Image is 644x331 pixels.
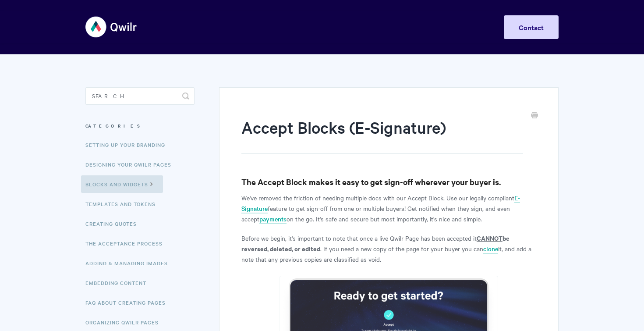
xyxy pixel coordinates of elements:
a: Organizing Qwilr Pages [85,313,165,331]
a: Designing Your Qwilr Pages [85,156,178,173]
a: Adding & Managing Images [85,254,174,272]
a: payments [259,214,287,224]
a: E-Signature [241,193,520,214]
a: The Acceptance Process [85,235,169,252]
h3: The Accept Block makes it easy to get sign-off wherever your buyer is. [241,176,536,188]
a: Print this Article [531,111,538,121]
a: Templates and Tokens [85,195,162,213]
a: Blocks and Widgets [81,175,163,193]
a: clone [483,244,498,254]
u: CANNOT [477,233,502,242]
a: Creating Quotes [85,215,143,232]
img: Qwilr Help Center [85,11,138,43]
a: FAQ About Creating Pages [85,294,172,311]
a: Contact [504,15,559,39]
a: Embedding Content [85,274,153,292]
a: Setting up your Branding [85,136,172,153]
h3: Categories [85,118,195,134]
p: We've removed the friction of needing multiple docs with our Accept Block. Use our legally compli... [241,192,536,224]
input: Search [85,87,195,105]
p: Before we begin, it's important to note that once a live Qwilr Page has been accepted it . If you... [241,233,536,264]
h1: Accept Blocks (E-Signature) [241,116,523,154]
